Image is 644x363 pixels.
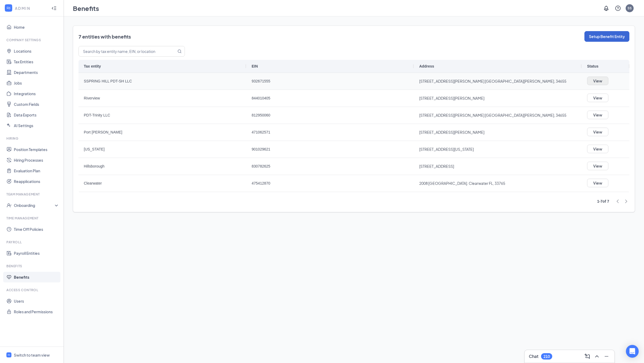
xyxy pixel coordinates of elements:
span: 844010405 [252,90,409,106]
span: [STREET_ADDRESS][PERSON_NAME] [419,124,576,140]
svg: Minimize [603,353,610,360]
a: Tax Entities [14,56,59,67]
svg: ComposeMessage [584,353,591,360]
a: Custom Fields [14,99,59,110]
a: Hiring Processes [14,155,59,165]
button: Minimize [602,352,610,361]
button: View [587,111,608,119]
a: Benefits [14,272,59,282]
input: Search by tax entity name, EIN, or location [79,46,170,56]
a: Evaluation Plan [14,165,59,176]
span: Hillsborough [84,158,241,174]
span: Port [PERSON_NAME] [84,124,241,140]
span: 2008 [GEOGRAPHIC_DATA]. Clearwater FL, 33765 [419,175,576,191]
span: [STREET_ADDRESS] [419,158,576,174]
span: 901029621 [252,141,409,157]
span: PDT-Trinity LLC [84,107,241,123]
span: [STREET_ADDRESS][PERSON_NAME] [419,90,576,106]
span: EIN [252,64,258,68]
a: Time Off Policies [14,224,59,235]
span: SSPRING HILL PDT-SH LLC [84,73,241,89]
span: [STREET_ADDRESS][US_STATE] [419,141,576,157]
button: ComposeMessage [583,352,591,361]
button: ChevronUp [592,352,601,361]
div: Onboarding [14,203,55,208]
svg: QuestionInfo [615,5,621,11]
button: View [587,145,608,153]
a: Payroll Entities [14,248,59,258]
a: Position Templates [14,144,59,155]
div: 1 - 7 of 7 [597,198,609,204]
div: ADMIN [15,6,47,11]
div: Switch to team view [14,352,50,358]
a: Locations [14,46,59,56]
div: 210 [543,354,550,359]
a: Data Exports [14,110,59,120]
span: 932671555 [252,73,409,89]
button: View [587,77,608,85]
span: Clearwater [84,175,241,191]
a: AI Settings [14,120,59,131]
svg: Notifications [603,5,609,11]
div: SS [628,6,632,10]
div: Time Management [6,216,58,220]
svg: WorkstreamLogo [6,5,11,11]
a: Users [14,296,59,306]
div: Open Intercom Messenger [626,345,639,358]
svg: Collapse [51,6,57,11]
button: View [587,94,608,102]
div: Benefits [6,264,58,268]
span: Address [419,64,434,68]
button: View [587,179,608,187]
div: Company Settings [6,38,58,42]
span: Tax entity [84,64,101,68]
a: Roles and Permissions [14,306,59,317]
svg: UserCheck [6,203,12,208]
a: Jobs [14,78,59,88]
svg: ChevronUp [594,353,600,360]
span: 812950060 [252,107,409,123]
span: [US_STATE] [84,141,241,157]
span: 830782625 [252,158,409,174]
div: Team Management [6,192,58,197]
button: View [587,162,608,170]
svg: MagnifyingGlass [177,49,182,53]
span: 475412870 [252,175,409,191]
div: Access control [6,288,58,292]
button: View [587,128,608,136]
h2: 7 entities with benefits [78,33,131,40]
h3: Chat [529,353,538,359]
span: 471062571 [252,124,409,140]
span: [STREET_ADDRESS][PERSON_NAME] [GEOGRAPHIC_DATA][PERSON_NAME], 34655 [419,73,576,89]
a: Departments [14,67,59,78]
div: Payroll [6,240,58,244]
div: Hiring [6,136,58,141]
span: Status [587,64,599,68]
span: [STREET_ADDRESS][PERSON_NAME] [GEOGRAPHIC_DATA][PERSON_NAME], 34655 [419,107,576,123]
a: Reapplications [14,176,59,187]
h1: Benefits [73,4,99,13]
a: Home [14,22,59,32]
svg: WorkstreamLogo [7,353,11,357]
a: Integrations [14,88,59,99]
span: Riverview [84,90,241,106]
button: Setup Benefit Entity [584,31,629,42]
